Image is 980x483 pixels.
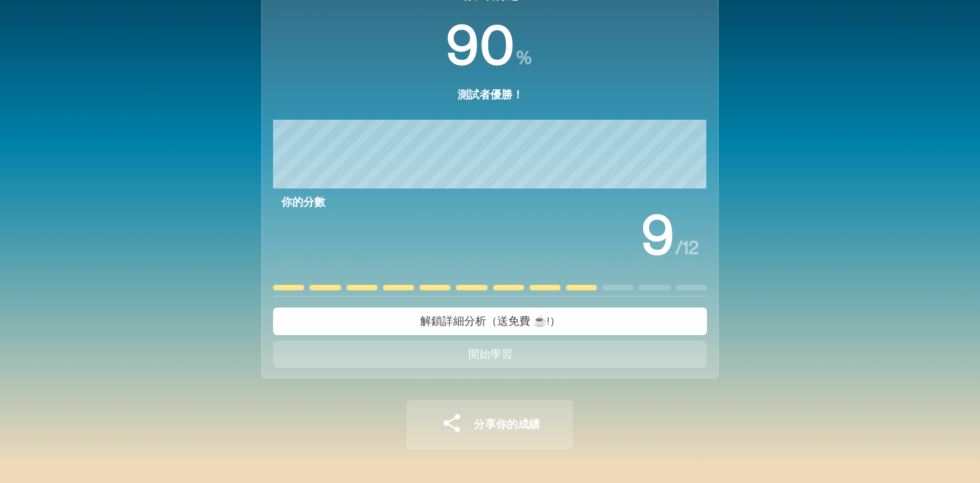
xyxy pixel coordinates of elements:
[516,47,534,68] span: %
[468,349,512,360] span: 開始學習
[474,419,540,430] span: 分享你的成績
[420,316,560,327] span: 解鎖詳細分析（送免費 ☕️!）
[675,237,699,258] span: / 12
[407,400,574,451] button: 分享你的成績
[273,341,707,368] button: 開始學習
[273,308,707,335] button: 解鎖詳細分析（送免費 ☕️!）
[457,87,523,103] p: 測試者優勝！
[281,194,325,277] span: 你的分數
